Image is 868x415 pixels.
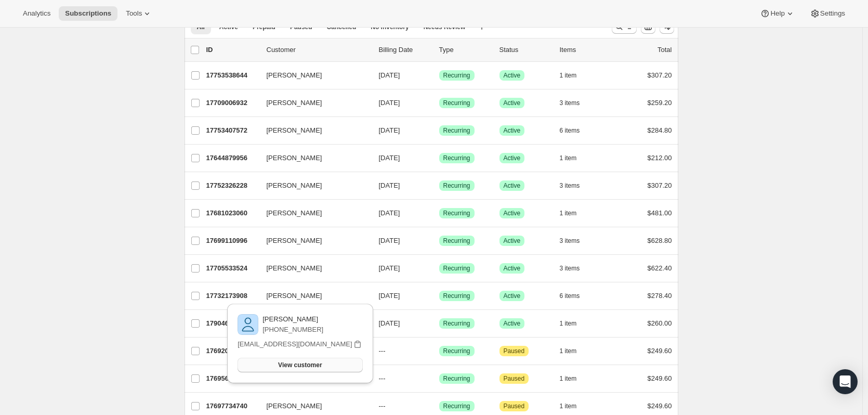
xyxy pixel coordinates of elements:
button: Help [754,6,801,21]
p: [EMAIL_ADDRESS][DOMAIN_NAME] [238,339,352,349]
div: Items [560,45,612,55]
span: --- [379,374,386,382]
span: Active [504,209,521,217]
p: 17644879956 [206,153,258,163]
span: [DATE] [379,264,400,272]
span: Paused [504,374,525,383]
span: Recurring [443,319,470,328]
img: variant image [238,314,258,335]
button: [PERSON_NAME] [260,232,364,249]
span: Active [504,237,521,245]
button: View customer [238,358,362,372]
span: [PERSON_NAME] [267,98,322,108]
div: 17705533524[PERSON_NAME][DATE]SuccessRecurringSuccessActive3 items$622.40 [206,261,672,276]
span: Recurring [443,154,470,162]
div: 17695670356[PERSON_NAME]---SuccessRecurringAttentionPaused1 item$249.60 [206,371,672,386]
div: IDCustomerBilling DateTypeStatusItemsTotal [206,45,672,55]
button: 3 items [560,96,591,110]
button: [PERSON_NAME] [260,150,364,166]
button: [PERSON_NAME] [260,205,364,222]
span: $259.20 [648,99,672,107]
button: 1 item [560,344,588,358]
span: Recurring [443,126,470,135]
span: Active [504,319,521,328]
span: [PERSON_NAME] [267,70,322,81]
span: $249.60 [648,347,672,355]
span: 1 item [560,154,577,162]
span: Active [504,264,521,273]
p: 17732173908 [206,291,258,301]
button: [PERSON_NAME] [260,67,364,84]
p: 17695670356 [206,373,258,384]
span: Recurring [443,237,470,245]
div: 17904697428[PERSON_NAME][DATE]SuccessRecurringSuccessActive1 item$260.00 [206,316,672,331]
div: 17681023060[PERSON_NAME][DATE]SuccessRecurringSuccessActive1 item$481.00 [206,206,672,221]
span: $260.00 [648,319,672,327]
span: [DATE] [379,126,400,134]
span: Recurring [443,99,470,107]
span: Recurring [443,292,470,300]
p: [PERSON_NAME] [262,314,323,325]
span: $249.60 [648,374,672,382]
button: [PERSON_NAME] [260,177,364,194]
button: [PERSON_NAME] [260,122,364,139]
span: 6 items [560,292,580,300]
button: 3 items [560,261,591,276]
span: $307.20 [648,181,672,189]
p: Status [499,45,551,55]
p: 17752326228 [206,180,258,191]
span: $622.40 [648,264,672,272]
span: [PERSON_NAME] [267,125,322,136]
button: 1 item [560,316,588,331]
span: [DATE] [379,209,400,217]
button: 6 items [560,289,591,303]
p: 17753538644 [206,70,258,81]
span: Recurring [443,71,470,80]
p: 17705533524 [206,263,258,274]
button: [PERSON_NAME] [260,95,364,111]
span: [DATE] [379,71,400,79]
button: Settings [804,6,851,21]
div: 17732173908[PERSON_NAME][DATE]SuccessRecurringSuccessActive6 items$278.40 [206,289,672,303]
p: ID [206,45,258,55]
span: Recurring [443,209,470,217]
span: Recurring [443,347,470,355]
span: 1 item [560,209,577,217]
span: 1 item [560,374,577,383]
span: [DATE] [379,292,400,300]
span: Tools [126,9,142,18]
span: [DATE] [379,237,400,244]
button: [PERSON_NAME] [260,288,364,304]
span: Help [770,9,784,18]
span: [DATE] [379,181,400,189]
button: 1 item [560,68,588,83]
button: 1 item [560,206,588,221]
span: 3 items [560,237,580,245]
button: [PERSON_NAME] [260,260,364,277]
div: 17699110996[PERSON_NAME][DATE]SuccessRecurringSuccessActive3 items$628.80 [206,234,672,248]
div: Open Intercom Messenger [833,369,858,394]
span: $481.00 [648,209,672,217]
div: 17752326228[PERSON_NAME][DATE]SuccessRecurringSuccessActive3 items$307.20 [206,178,672,193]
span: --- [379,402,386,410]
button: 6 items [560,123,591,138]
span: Recurring [443,181,470,190]
p: Customer [267,45,371,55]
div: 17753407572[PERSON_NAME][DATE]SuccessRecurringSuccessActive6 items$284.80 [206,123,672,138]
span: 3 items [560,264,580,273]
span: Subscriptions [65,9,111,18]
span: Recurring [443,374,470,383]
span: Recurring [443,264,470,273]
button: Tools [120,6,159,21]
p: 17904697428 [206,318,258,329]
button: 1 item [560,399,588,413]
span: $628.80 [648,237,672,244]
span: [PERSON_NAME] [267,153,322,163]
button: 1 item [560,371,588,386]
div: 17753538644[PERSON_NAME][DATE]SuccessRecurringSuccessActive1 item$307.20 [206,68,672,83]
span: [PERSON_NAME] [267,401,322,411]
button: [PERSON_NAME] [260,398,364,414]
div: 17644879956[PERSON_NAME][DATE]SuccessRecurringSuccessActive1 item$212.00 [206,151,672,165]
span: Recurring [443,402,470,410]
button: 1 item [560,151,588,165]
